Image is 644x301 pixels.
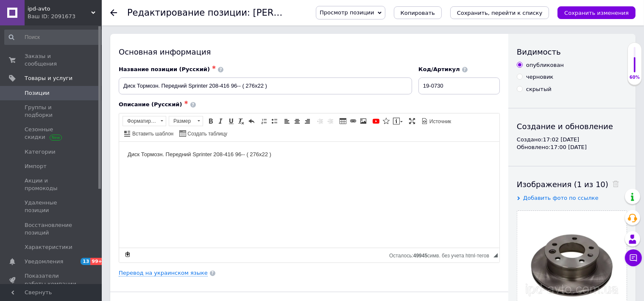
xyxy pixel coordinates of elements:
[28,5,91,13] span: ipd-avto
[628,75,641,80] div: 60%
[517,121,627,132] div: Создание и обновление
[237,116,246,126] a: Убрать форматирование
[413,253,427,259] span: 49945
[293,116,302,126] a: По центру
[315,116,325,126] a: Уменьшить отступ
[28,13,102,20] div: Ваш ID: 2091673
[282,116,292,126] a: По левому краю
[517,47,627,57] div: Видимость
[25,148,56,156] span: Категории
[420,116,452,126] a: Источник
[25,52,78,68] span: Заказы и сообщения
[119,66,210,72] span: Название позиции (Русский)
[25,163,47,170] span: Импорт
[359,116,368,126] a: Изображение
[259,116,269,126] a: Вставить / удалить нумерованный список
[457,10,543,16] i: Сохранить, перейти к списку
[392,116,404,126] a: Вставить сообщение
[270,116,279,126] a: Вставить / удалить маркированный список
[338,116,348,126] a: Таблица
[523,195,599,201] span: Добавить фото по ссылке
[428,118,451,125] span: Источник
[25,104,78,119] span: Группы и подборки
[450,6,549,19] button: Сохранить, перейти к списку
[226,116,236,126] a: Подчеркнутый (Ctrl+U)
[119,101,182,108] span: Описание (Русский)
[517,179,627,190] div: Изображения (1 из 10)
[131,130,173,138] span: Вставить шаблон
[564,10,629,16] i: Сохранить изменения
[526,73,553,81] div: черновик
[326,116,335,126] a: Увеличить отступ
[407,116,417,126] a: Развернуть
[348,116,358,126] a: Вставить/Редактировать ссылку (Ctrl+L)
[303,116,312,126] a: По правому краю
[25,272,78,287] span: Показатели работы компании
[169,116,195,126] span: Размер
[178,129,229,138] a: Создать таблицу
[625,249,642,266] button: Чат с покупателем
[119,142,499,248] iframe: Визуальный текстовый редактор, A33E897A-6F9B-45B5-A445-9438D3A3F34B
[401,10,435,16] span: Копировать
[517,144,627,151] div: Обновлено: 17:00 [DATE]
[206,116,215,126] a: Полужирный (Ctrl+B)
[186,130,227,138] span: Создать таблицу
[25,89,50,97] span: Позиции
[25,243,72,251] span: Характеристики
[25,199,78,214] span: Удаленные позиции
[90,258,104,265] span: 99+
[81,258,90,265] span: 13
[184,100,188,105] span: ✱
[320,9,374,16] span: Просмотр позиции
[389,251,493,259] div: Подсчет символов
[394,6,442,19] button: Копировать
[25,258,63,265] span: Уведомления
[169,116,203,126] a: Размер
[558,6,636,19] button: Сохранить изменения
[493,253,498,257] span: Перетащите для изменения размера
[25,177,78,192] span: Акции и промокоды
[25,126,78,141] span: Сезонные скидки
[526,86,552,93] div: скрытый
[382,116,391,126] a: Вставить иконку
[119,270,208,276] a: Перевод на украинском языке
[4,30,105,45] input: Поиск
[123,129,175,138] a: Вставить шаблон
[123,116,158,126] span: Форматирование
[25,221,78,237] span: Восстановление позиций
[371,116,381,126] a: Добавить видео с YouTube
[517,136,627,144] div: Создано: 17:02 [DATE]
[119,47,500,57] div: Основная информация
[123,250,132,259] a: Сделать резервную копию сейчас
[526,61,564,69] div: опубликован
[110,9,117,16] div: Вернуться назад
[119,77,412,94] input: Например, H&M женское платье зеленое 38 размер вечернее макси с блестками
[127,8,527,18] h1: Редактирование позиции: Диск Тормозн. Передний Sprinter 208-416 96-- ( 276x22 )
[25,75,72,82] span: Товары и услуги
[216,116,226,126] a: Курсив (Ctrl+I)
[123,116,166,126] a: Форматирование
[247,116,256,126] a: Отменить (Ctrl+Z)
[212,65,216,70] span: ✱
[418,66,460,72] span: Код/Артикул
[627,42,642,85] div: 60% Качество заполнения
